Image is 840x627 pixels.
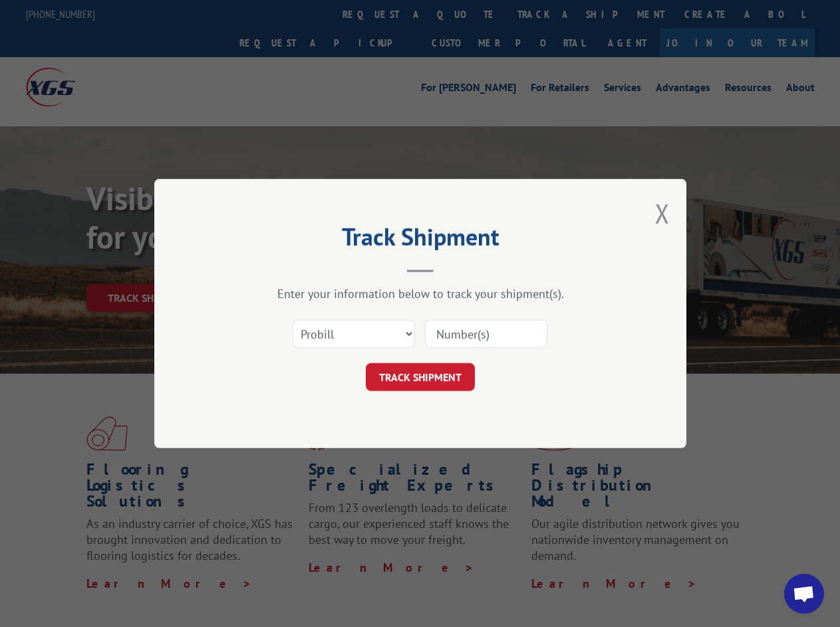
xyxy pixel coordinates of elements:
div: Open chat [784,574,824,614]
button: TRACK SHIPMENT [366,363,475,391]
input: Number(s) [425,320,547,348]
h2: Track Shipment [221,227,620,253]
div: Enter your information below to track your shipment(s). [221,286,620,301]
button: Close modal [655,195,670,231]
